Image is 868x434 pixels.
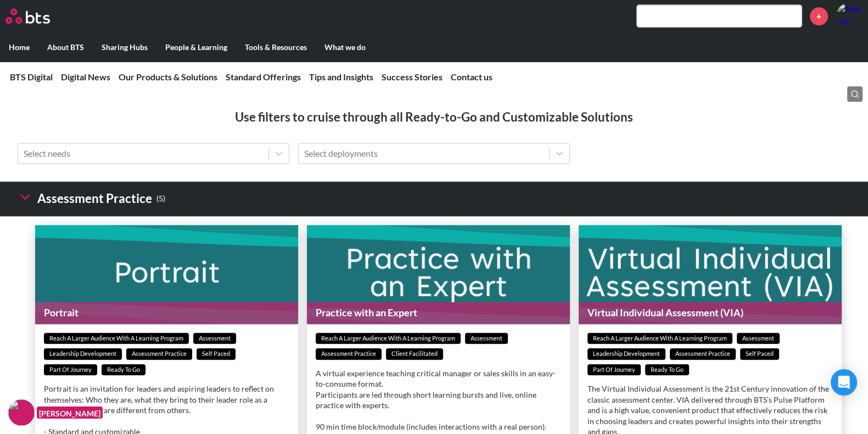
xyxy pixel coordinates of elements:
[44,333,189,344] span: Reach a Larger Audience With a Learning Program
[37,406,103,419] figcaption: [PERSON_NAME]
[316,333,461,344] span: Reach a Larger Audience With a Learning Program
[737,333,780,344] span: Assessment
[831,369,857,395] div: Open Intercom Messenger
[316,33,374,62] label: What we do
[5,8,50,24] img: BTS Logo
[382,72,443,82] a: Success Stories
[18,187,165,211] h3: Assessment Practice
[44,364,97,376] span: Part of Journey
[740,348,779,360] span: Self paced
[236,33,316,62] label: Tools & Resources
[197,348,236,360] span: Self paced
[44,348,122,360] span: Leadership Development
[156,191,165,206] small: ( 5 )
[126,348,192,360] span: Assessment Practice
[645,364,689,376] span: Ready to go
[386,348,443,360] span: Client facilitated
[5,8,70,24] a: Go home
[119,72,217,82] a: Our Products & Solutions
[587,364,641,376] span: Part of Journey
[156,33,236,62] label: People & Learning
[309,72,373,82] a: Tips and Insights
[93,33,156,62] label: Sharing Hubs
[316,368,561,411] p: A virtual experience teaching critical manager or sales skills in an easy-to-consume format. Part...
[8,399,35,426] img: F
[61,72,110,82] a: Digital News
[465,333,508,344] span: Assessment
[587,333,732,344] span: Reach a Larger Audience With a Learning Program
[587,348,665,360] span: Leadership Development
[836,3,863,29] a: Profile
[226,72,301,82] a: Standard Offerings
[35,302,298,323] h1: Portrait
[316,348,382,360] span: Assessment Practice
[579,302,842,323] h1: Virtual Individual Assessment (VIA)
[670,348,736,360] span: Assessment Practice
[44,383,289,416] p: Portrait is an invitation for leaders and aspiring leaders to reflect on themselves: Who they are...
[102,364,145,376] span: Ready to go
[38,33,93,62] label: About BTS
[307,302,570,323] h1: Practice with an Expert
[193,333,236,344] span: Assessment
[451,72,492,82] a: Contact us
[836,3,863,29] img: Jean Loh
[10,72,53,82] a: BTS Digital
[810,7,828,25] a: +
